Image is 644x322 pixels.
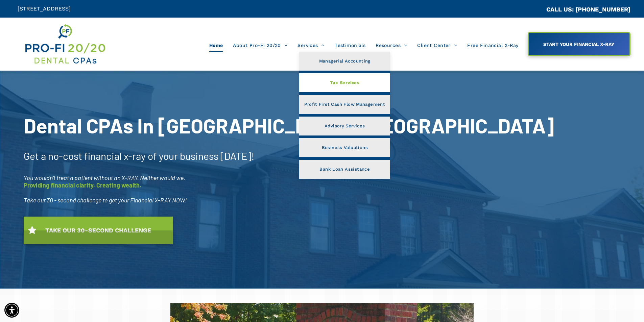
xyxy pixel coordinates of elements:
[541,38,617,50] span: START YOUR FINANCIAL X-RAY
[4,303,19,318] div: Accessibility Menu
[299,52,390,71] a: Managerial Accounting
[325,122,365,130] span: Advisory Services
[204,39,228,52] a: Home
[48,150,146,162] span: no-cost financial x-ray
[330,78,359,87] span: Tax Services
[546,6,630,13] a: CALL US: [PHONE_NUMBER]
[299,73,390,92] a: Tax Services
[299,117,390,135] a: Advisory Services
[148,150,255,162] span: of your business [DATE]!
[24,196,187,204] span: Take our 30 - second challenge to get your Financial X-RAY NOW!
[322,143,368,152] span: Business Valuations
[330,39,371,52] a: Testimonials
[528,32,630,56] a: START YOUR FINANCIAL X-RAY
[299,160,390,179] a: Bank Loan Assistance
[371,39,412,52] a: Resources
[24,174,185,181] span: You wouldn’t treat a patient without an X-RAY. Neither would we.
[24,113,554,138] span: Dental CPAs In [GEOGRAPHIC_DATA], [GEOGRAPHIC_DATA]
[24,217,173,244] a: TAKE OUR 30-SECOND CHALLENGE
[319,165,370,174] span: Bank Loan Assistance
[43,223,153,237] span: TAKE OUR 30-SECOND CHALLENGE
[24,181,141,189] span: Providing financial clarity. Creating wealth.
[299,95,390,114] a: Profit First Cash Flow Management
[228,39,292,52] a: About Pro-Fi 20/20
[299,138,390,157] a: Business Valuations
[24,23,106,66] img: Get Dental CPA Consulting, Bookkeeping, & Bank Loans
[18,5,71,12] span: [STREET_ADDRESS]
[462,39,523,52] a: Free Financial X-Ray
[412,39,462,52] a: Client Center
[304,100,385,109] span: Profit First Cash Flow Management
[297,39,325,52] span: Services
[292,39,330,52] a: Services
[24,150,46,162] span: Get a
[518,6,546,13] span: CA::CALLC
[319,57,371,66] span: Managerial Accounting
